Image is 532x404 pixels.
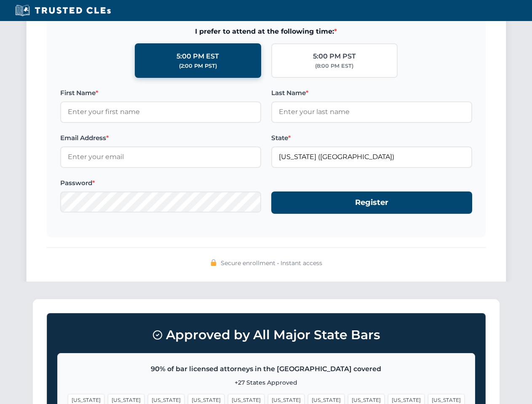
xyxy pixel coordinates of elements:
[179,62,217,70] div: (2:00 PM PST)
[57,324,475,346] h3: Approved by All Major State Bars
[60,146,261,167] input: Enter your email
[60,26,472,37] span: I prefer to attend at the following time:
[68,364,465,375] p: 90% of bar licensed attorneys in the [GEOGRAPHIC_DATA] covered
[271,101,472,122] input: Enter your last name
[271,133,472,143] label: State
[315,62,353,70] div: (8:00 PM EST)
[271,146,472,167] input: Florida (FL)
[68,378,465,387] p: +27 States Approved
[60,101,261,122] input: Enter your first name
[313,51,356,62] div: 5:00 PM PST
[60,133,261,143] label: Email Address
[13,4,113,17] img: Trusted CLEs
[271,88,472,98] label: Last Name
[210,259,217,266] img: 🔒
[221,258,322,268] span: Secure enrollment • Instant access
[271,191,472,214] button: Register
[176,51,219,62] div: 5:00 PM EST
[60,178,261,188] label: Password
[60,88,261,98] label: First Name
